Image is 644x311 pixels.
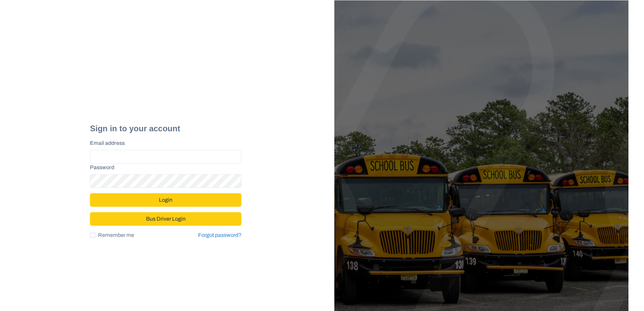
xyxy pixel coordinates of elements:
a: Forgot password? [198,231,241,239]
a: Forgot password? [198,232,241,238]
button: Bus Driver Login [90,212,241,226]
button: Login [90,193,241,207]
h2: Sign in to your account [90,124,241,134]
a: Bus Driver Login [90,213,241,219]
span: Remember me [98,231,134,239]
label: Password [90,163,237,172]
label: Email address [90,139,237,147]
